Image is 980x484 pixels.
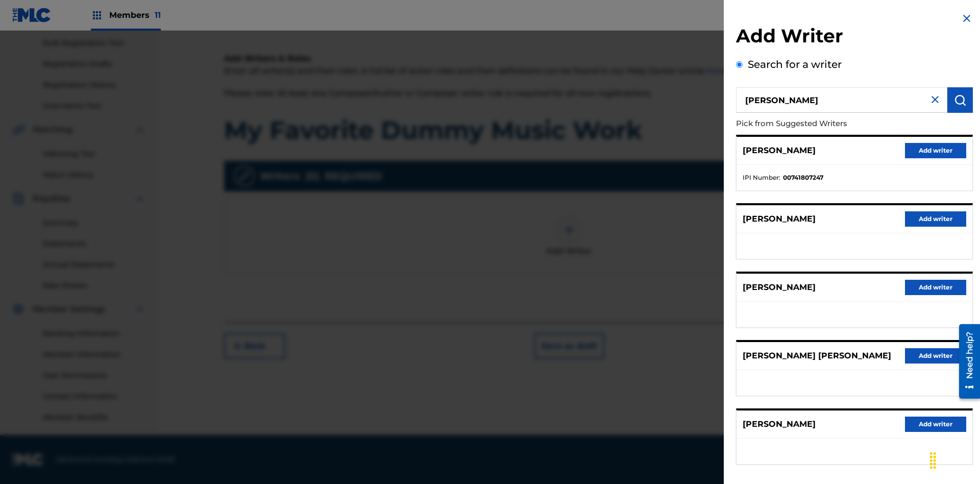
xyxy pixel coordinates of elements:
div: Drag [925,445,941,476]
button: Add writer [905,211,966,227]
span: 11 [155,10,161,20]
p: [PERSON_NAME] [743,281,816,294]
button: Add writer [905,348,966,364]
button: Add writer [905,280,966,295]
p: [PERSON_NAME] [PERSON_NAME] [743,350,891,362]
p: Pick from Suggested Writers [736,113,915,135]
h2: Add Writer [736,25,973,51]
label: Search for a writer [748,58,842,70]
img: MLC Logo [12,8,52,22]
img: Top Rightsholders [91,9,103,21]
p: [PERSON_NAME] [743,144,816,157]
p: [PERSON_NAME] [743,418,816,430]
img: close [929,93,941,106]
strong: 00741807247 [783,173,823,182]
p: [PERSON_NAME] [743,213,816,225]
input: Search writer's name or IPI Number [736,87,947,113]
iframe: Resource Center [951,320,980,404]
img: Search Works [954,94,966,106]
button: Add writer [905,143,966,158]
span: IPI Number : [743,173,780,182]
iframe: Chat Widget [929,435,980,484]
button: Add writer [905,417,966,432]
span: Members [109,9,161,21]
